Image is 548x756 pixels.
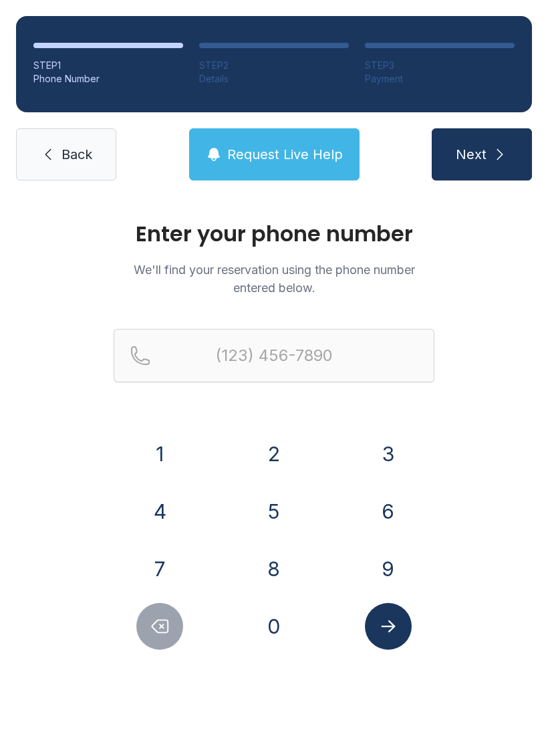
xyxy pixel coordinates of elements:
[33,72,183,86] div: Phone Number
[365,488,412,535] button: 6
[365,59,515,72] div: STEP 3
[114,261,434,297] p: We'll find your reservation using the phone number entered below.
[136,488,183,535] button: 4
[136,545,183,592] button: 7
[61,145,92,164] span: Back
[114,329,434,382] input: Reservation phone number
[365,545,412,592] button: 9
[199,59,349,72] div: STEP 2
[33,59,183,72] div: STEP 1
[136,430,183,477] button: 1
[365,603,412,650] button: Submit lookup form
[114,223,434,245] h1: Enter your phone number
[456,145,487,164] span: Next
[199,72,349,86] div: Details
[365,430,412,477] button: 3
[136,603,183,650] button: Delete number
[251,430,297,477] button: 2
[365,72,515,86] div: Payment
[251,603,297,650] button: 0
[251,488,297,535] button: 5
[227,145,343,164] span: Request Live Help
[251,545,297,592] button: 8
